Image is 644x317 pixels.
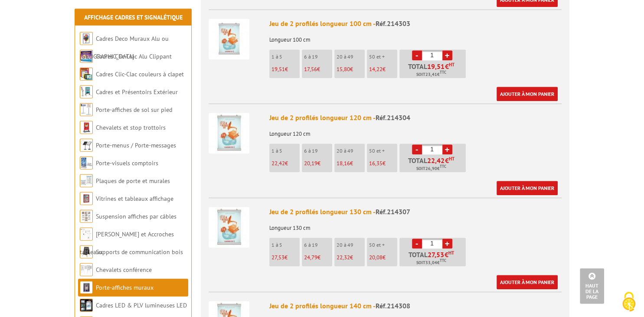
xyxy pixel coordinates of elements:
p: € [369,255,397,261]
p: € [369,67,397,73]
div: Jeu de 2 profilés longueur 130 cm - [269,207,562,217]
img: Porte-affiches de sol sur pied [80,103,93,116]
p: € [304,255,332,261]
p: Total [402,252,466,267]
span: 26,90 [425,166,437,173]
p: 50 et + [369,148,397,154]
a: [PERSON_NAME] et Accroches tableaux [80,230,174,256]
span: 17,56 [304,66,317,73]
p: 6 à 19 [304,148,332,154]
p: 50 et + [369,242,397,248]
span: € [445,252,448,258]
span: 23,41 [425,72,437,78]
p: Longueur 130 cm [269,219,562,232]
p: € [337,255,365,261]
p: € [304,67,332,73]
img: Cadres Deco Muraux Alu ou Bois [80,32,93,45]
sup: TTC [440,258,446,263]
sup: TTC [440,164,446,169]
img: Vitrines et tableaux affichage [80,192,93,205]
span: 27,53 [271,254,284,261]
a: Porte-menus / Porte-messages [96,141,176,149]
span: 18,16 [337,160,350,167]
p: Longueur 100 cm [269,31,562,43]
img: Cadres LED & PLV lumineuses LED [80,299,93,312]
img: Jeu de 2 profilés longueur 120 cm [209,113,249,154]
p: 6 à 19 [304,54,332,60]
a: Cadres et Présentoirs Extérieur [96,88,178,96]
span: 16,35 [369,160,382,167]
img: Plaques de porte et murales [80,174,93,187]
span: 22,42 [271,160,285,167]
img: Chevalets conférence [80,263,93,276]
sup: TTC [440,70,446,75]
a: - [412,239,422,249]
a: Ajouter à mon panier [497,275,558,290]
a: Vitrines et tableaux affichage [96,195,173,203]
img: Cookies (fenêtre modale) [618,291,640,313]
span: Réf.214304 [376,114,410,122]
a: Affichage Cadres et Signalétique [84,13,183,21]
p: Total [402,157,466,173]
img: Porte-visuels comptoirs [80,157,93,170]
a: Haut de la page [580,268,604,304]
a: - [412,145,422,155]
span: 24,79 [304,254,317,261]
span: 22,32 [337,254,350,261]
a: - [412,51,422,61]
a: Chevalets conférence [96,266,152,274]
sup: HT [449,62,454,68]
p: 20 à 49 [337,242,365,248]
span: Réf.214307 [376,208,410,216]
p: € [337,67,365,73]
span: 20,19 [304,160,317,167]
a: Porte-visuels comptoirs [96,159,158,167]
a: + [442,145,452,155]
p: 6 à 19 [304,242,332,248]
a: Cadres Clic-Clac Alu Clippant [96,52,172,60]
img: Jeu de 2 profilés longueur 100 cm [209,19,249,60]
span: Soit € [416,166,446,173]
a: Ajouter à mon panier [497,181,558,196]
div: Jeu de 2 profilés longueur 140 cm - [269,301,562,311]
div: Jeu de 2 profilés longueur 120 cm - [269,113,562,123]
img: Porte-affiches muraux [80,281,93,294]
span: 20,08 [369,254,382,261]
p: 50 et + [369,54,397,60]
span: Soit € [416,72,446,78]
sup: HT [449,156,454,162]
p: 20 à 49 [337,54,365,60]
p: Longueur 120 cm [269,125,562,137]
img: Chevalets et stop trottoirs [80,121,93,134]
sup: HT [448,250,454,256]
img: Cimaises et Accroches tableaux [80,228,93,241]
p: € [271,255,300,261]
p: 20 à 49 [337,148,365,154]
span: 22,42 [427,157,445,164]
a: Cadres Deco Muraux Alu ou [GEOGRAPHIC_DATA] [80,35,169,60]
img: Porte-menus / Porte-messages [80,139,93,152]
button: Cookies (fenêtre modale) [614,288,644,317]
span: 19,51 [427,63,445,70]
p: 1 à 5 [271,242,300,248]
span: 14,22 [369,66,382,73]
span: 15,80 [337,66,350,73]
p: 1 à 5 [271,148,300,154]
img: Cadres et Présentoirs Extérieur [80,85,93,98]
p: € [369,161,397,167]
a: Cadres LED & PLV lumineuses LED [96,301,187,309]
a: Cadres Clic-Clac couleurs à clapet [96,70,184,78]
a: Suspension affiches par câbles [96,212,177,220]
span: Soit € [416,260,446,267]
p: € [271,161,300,167]
span: 33,04 [425,260,437,267]
p: € [271,67,300,73]
a: Plaques de porte et murales [96,177,170,185]
p: € [304,161,332,167]
a: Chevalets et stop trottoirs [96,124,166,131]
div: Jeu de 2 profilés longueur 100 cm - [269,19,562,29]
span: 27,53 [428,252,445,258]
a: + [442,51,452,61]
p: 1 à 5 [271,54,300,60]
p: Total [402,63,466,78]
